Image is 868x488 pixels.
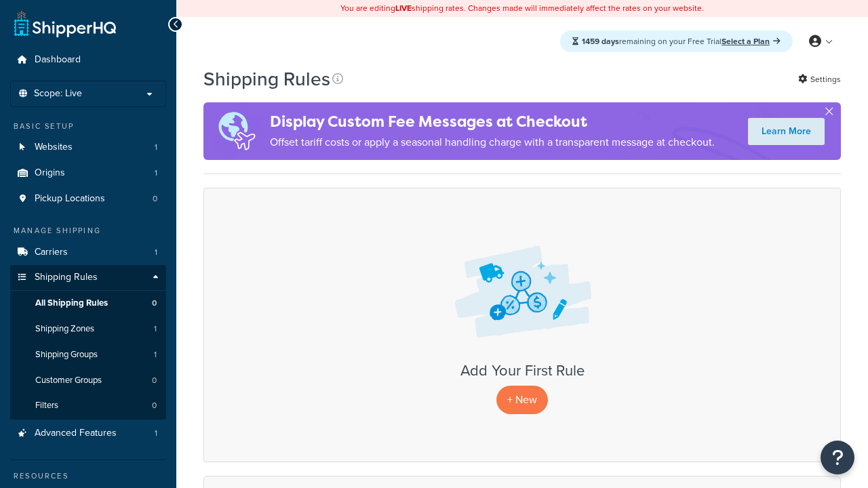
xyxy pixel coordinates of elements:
[35,167,65,179] span: Origins
[203,66,330,92] h1: Shipping Rules
[10,161,166,186] li: Origins
[496,386,548,413] p: + New
[35,54,81,66] span: Dashboard
[35,142,73,153] span: Websites
[798,70,841,89] a: Settings
[10,240,166,265] a: Carriers 1
[10,121,166,132] div: Basic Setup
[748,118,825,145] a: Learn More
[14,10,116,37] a: ShipperHQ Home
[154,349,157,361] span: 1
[34,88,82,100] span: Scope: Live
[10,265,166,290] a: Shipping Rules
[35,375,102,386] span: Customer Groups
[722,35,781,47] a: Select a Plan
[395,2,412,14] b: LIVE
[152,298,157,309] span: 0
[155,167,157,179] span: 1
[10,393,166,418] a: Filters 0
[582,35,619,47] strong: 1459 days
[35,428,117,439] span: Advanced Features
[35,400,58,411] span: Filters
[10,342,166,367] li: Shipping Groups
[35,272,98,283] span: Shipping Rules
[153,193,157,205] span: 0
[155,247,157,258] span: 1
[35,247,68,258] span: Carriers
[10,291,166,316] a: All Shipping Rules 0
[10,186,166,211] li: Pickup Locations
[10,47,166,73] a: Dashboard
[10,240,166,265] li: Carriers
[10,135,166,160] a: Websites 1
[821,441,854,474] button: Open Resource Center
[10,368,166,393] a: Customer Groups 0
[35,193,105,205] span: Pickup Locations
[10,368,166,393] li: Customer Groups
[10,291,166,316] li: All Shipping Rules
[10,421,166,446] a: Advanced Features 1
[154,323,157,335] span: 1
[270,110,715,133] h4: Display Custom Fee Messages at Checkout
[35,323,94,335] span: Shipping Zones
[203,102,270,160] img: duties-banner-06bc72dcb5fe05cb3f9472aba00be2ae8eb53ab6f0d8bb03d382ba314ac3c341.png
[10,393,166,418] li: Filters
[10,317,166,342] li: Shipping Zones
[10,186,166,211] a: Pickup Locations 0
[270,133,715,152] p: Offset tariff costs or apply a seasonal handling charge with a transparent message at checkout.
[35,349,98,361] span: Shipping Groups
[10,161,166,186] a: Origins 1
[10,470,166,482] div: Resources
[218,363,827,379] h3: Add Your First Rule
[10,225,166,237] div: Manage Shipping
[10,135,166,160] li: Websites
[35,298,108,309] span: All Shipping Rules
[10,265,166,420] li: Shipping Rules
[560,30,793,52] div: remaining on your Free Trial
[10,317,166,342] a: Shipping Zones 1
[155,428,157,439] span: 1
[152,400,157,411] span: 0
[155,142,157,153] span: 1
[10,342,166,367] a: Shipping Groups 1
[10,421,166,446] li: Advanced Features
[152,375,157,386] span: 0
